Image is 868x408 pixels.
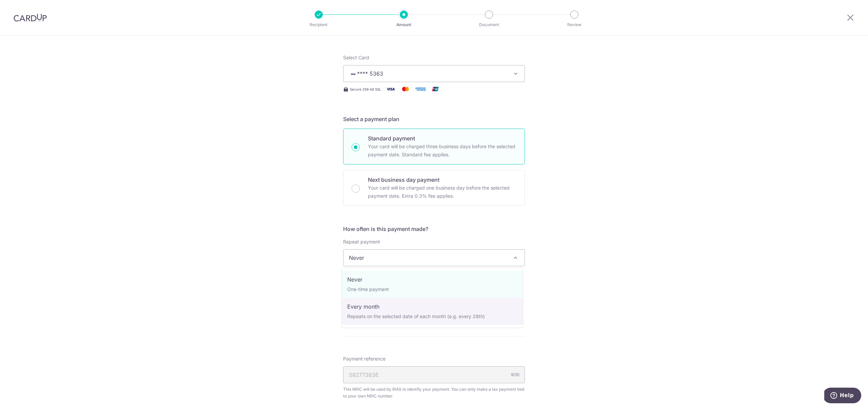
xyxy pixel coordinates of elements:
[343,250,525,266] span: Never
[343,355,386,362] span: Payment reference
[343,386,525,400] div: This NRIC will be used by IRAS to identify your payment. You can only make a tax payment tied to ...
[379,21,429,28] p: Amount
[343,55,369,60] span: translation missing: en.payables.payment_networks.credit_card.summary.labels.select_card
[464,21,514,28] p: Document
[350,86,381,92] span: Secure 256-bit SSL
[343,115,525,123] h5: Select a payment plan
[343,225,525,233] h5: How often is this payment made?
[347,313,485,319] small: Repeats on the selected date of each month (e.g. every 28th)
[14,14,47,22] img: CardUp
[368,184,516,200] p: Your card will be charged one business day before the selected payment date. Extra 0.3% fee applies.
[343,249,525,266] span: Never
[347,303,517,311] p: Every month
[368,142,516,159] p: Your card will be charged three business days before the selected payment date. Standard fee appl...
[549,21,599,28] p: Review
[399,85,412,93] img: Mastercard
[347,275,517,284] p: Never
[368,134,516,142] p: Standard payment
[343,238,380,245] label: Repeat payment
[294,21,344,28] p: Recipient
[384,85,397,93] img: Visa
[368,176,516,184] p: Next business day payment
[349,72,357,76] img: VISA
[824,388,861,405] iframe: Opens a widget where you can find more information
[414,85,427,93] img: American Express
[511,371,519,378] div: 9/35
[347,286,389,292] small: One-time payment
[429,85,442,93] img: Union Pay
